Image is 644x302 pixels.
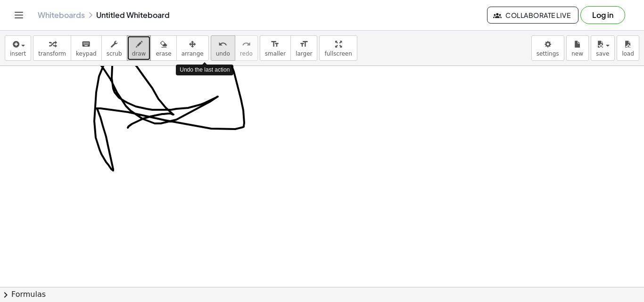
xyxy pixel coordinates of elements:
[107,50,122,57] span: scrub
[176,35,209,61] button: arrange
[566,35,589,61] button: new
[290,35,317,61] button: format_sizelarger
[591,35,615,61] button: save
[240,50,253,57] span: redo
[242,39,251,50] i: redo
[265,50,286,57] span: smaller
[596,50,609,57] span: save
[271,39,280,50] i: format_size
[296,50,312,57] span: larger
[299,39,308,50] i: format_size
[38,50,66,57] span: transform
[216,50,230,57] span: undo
[101,35,127,61] button: scrub
[537,50,559,57] span: settings
[150,35,176,61] button: erase
[33,35,71,61] button: transform
[127,35,151,61] button: draw
[82,39,91,50] i: keyboard
[182,50,204,57] span: arrange
[176,65,233,75] div: Undo the last action
[218,39,227,50] i: undo
[71,35,102,61] button: keyboardkeypad
[571,50,583,57] span: new
[5,35,31,61] button: insert
[76,50,97,57] span: keypad
[617,35,639,61] button: load
[156,50,171,57] span: erase
[38,10,85,20] a: Whiteboards
[580,6,625,24] button: Log in
[487,7,578,24] button: Collaborate Live
[10,50,26,57] span: insert
[260,35,291,61] button: format_sizesmaller
[319,35,357,61] button: fullscreen
[235,35,258,61] button: redoredo
[495,11,570,19] span: Collaborate Live
[132,50,146,57] span: draw
[324,50,352,57] span: fullscreen
[211,35,235,61] button: undoundo
[531,35,564,61] button: settings
[622,50,634,57] span: load
[11,8,26,23] button: Toggle navigation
